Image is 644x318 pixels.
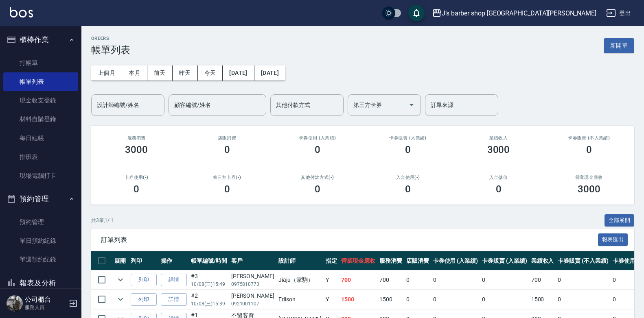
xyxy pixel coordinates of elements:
td: 0 [431,290,480,309]
th: 卡券使用(-) [611,251,644,270]
button: 昨天 [173,65,198,81]
h2: 卡券使用 (入業績) [282,135,353,141]
h3: 0 [224,183,230,195]
p: 10/08 (三) 15:49 [191,281,227,288]
td: 700 [377,270,404,290]
h3: 3000 [125,144,148,155]
button: save [408,5,425,21]
th: 設計師 [276,251,324,270]
a: 單週預約紀錄 [3,250,78,269]
button: J’s barber shop [GEOGRAPHIC_DATA][PERSON_NAME] [429,5,600,22]
td: 0 [556,270,610,290]
h3: 0 [405,183,411,195]
td: Jiaju（家駒） [276,270,324,290]
td: 1500 [339,290,377,309]
button: expand row [114,293,127,305]
h3: 服務消費 [101,135,172,141]
span: 訂單列表 [101,236,598,244]
th: 帳單編號/時間 [189,251,229,270]
h5: 公司櫃台 [25,296,66,304]
h2: 卡券販賣 (入業績) [372,135,443,141]
button: [DATE] [223,65,254,81]
th: 營業現金應收 [339,251,377,270]
button: 新開單 [604,38,634,53]
button: 本月 [122,65,147,81]
button: 列印 [131,274,157,286]
button: 預約管理 [3,188,78,209]
td: #2 [189,290,229,309]
p: 共 3 筆, 1 / 1 [91,217,114,224]
h3: 帳單列表 [91,44,130,56]
button: 登出 [603,6,634,21]
h2: 入金使用(-) [372,175,443,180]
h2: 營業現金應收 [554,175,624,180]
td: 0 [480,290,529,309]
td: Edison [276,290,324,309]
a: 現金收支登錄 [3,91,78,110]
th: 卡券販賣 (不入業績) [556,251,610,270]
h3: 0 [134,183,139,195]
th: 客戶 [229,251,276,270]
h3: 0 [496,183,502,195]
h3: 0 [586,144,592,155]
h3: 0 [315,183,320,195]
h2: 卡券販賣 (不入業績) [554,135,624,141]
td: 0 [611,270,644,290]
h2: 第三方卡券(-) [191,175,262,180]
a: 帳單列表 [3,72,78,91]
td: 0 [611,290,644,309]
td: 700 [529,270,556,290]
td: #3 [189,270,229,290]
button: 報表匯出 [598,233,628,246]
td: 0 [431,270,480,290]
td: 0 [480,270,529,290]
p: 10/08 (三) 15:39 [191,300,227,307]
td: Y [324,270,339,290]
a: 材料自購登錄 [3,110,78,129]
button: [DATE] [254,65,285,81]
td: 1500 [377,290,404,309]
td: 700 [339,270,377,290]
img: Person [7,295,23,311]
h3: 3000 [487,144,510,155]
button: 前天 [147,65,173,81]
button: 報表及分析 [3,272,78,294]
th: 列印 [129,251,159,270]
button: 上個月 [91,65,122,81]
th: 指定 [324,251,339,270]
button: expand row [114,274,127,286]
a: 新開單 [604,41,634,49]
th: 卡券使用 (入業績) [431,251,480,270]
h3: 0 [405,144,411,155]
button: 今天 [198,65,223,81]
button: 全部展開 [605,214,635,227]
h3: 0 [315,144,320,155]
p: 服務人員 [25,304,66,311]
td: 1500 [529,290,556,309]
a: 每日結帳 [3,129,78,148]
button: 櫃檯作業 [3,29,78,50]
div: [PERSON_NAME] [231,292,274,300]
th: 業績收入 [529,251,556,270]
a: 詳情 [161,293,187,306]
img: Logo [10,7,33,17]
th: 服務消費 [377,251,404,270]
a: 打帳單 [3,54,78,72]
a: 現場電腦打卡 [3,166,78,185]
div: J’s barber shop [GEOGRAPHIC_DATA][PERSON_NAME] [442,8,596,18]
button: 列印 [131,293,157,306]
h2: 業績收入 [463,135,534,141]
a: 預約管理 [3,213,78,231]
a: 單日預約紀錄 [3,231,78,250]
a: 報表匯出 [598,235,628,243]
td: 0 [404,270,431,290]
h3: 3000 [578,183,600,195]
h2: 店販消費 [191,135,262,141]
h2: 其他付款方式(-) [282,175,353,180]
th: 操作 [159,251,189,270]
td: 0 [556,290,610,309]
h2: ORDERS [91,36,130,41]
a: 排班表 [3,148,78,166]
p: 0975810773 [231,281,274,288]
h2: 卡券使用(-) [101,175,172,180]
